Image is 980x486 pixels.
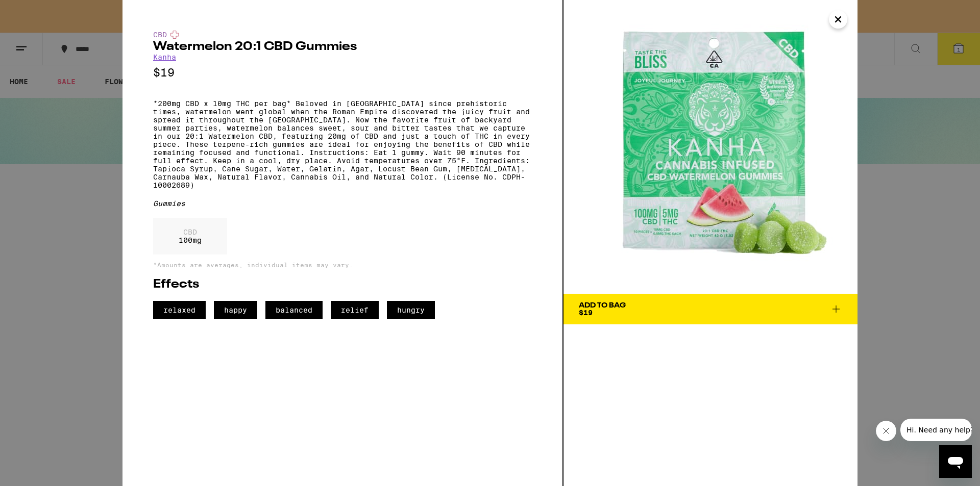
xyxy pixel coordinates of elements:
[179,228,202,236] p: CBD
[6,7,73,15] span: Hi. Need any help?
[331,301,379,319] span: relief
[939,445,972,478] iframe: Button to launch messaging window
[153,301,206,319] span: relaxed
[153,41,532,53] h2: Watermelon 20:1 CBD Gummies
[579,302,626,309] div: Add To Bag
[579,309,593,317] span: $19
[170,31,179,39] img: cbdColor.svg
[563,294,857,324] button: Add To Bag$19
[153,262,532,268] p: *Amounts are averages, individual items may vary.
[153,199,532,208] div: Gummies
[153,218,227,254] div: 100 mg
[387,301,435,319] span: hungry
[153,66,532,79] p: $19
[900,419,972,441] iframe: Message from company
[829,10,847,29] button: Close
[214,301,257,319] span: happy
[153,99,532,189] p: *200mg CBD x 10mg THC per bag* Beloved in [GEOGRAPHIC_DATA] since prehistoric times, watermelon w...
[876,421,896,441] iframe: Close message
[153,278,532,291] h2: Effects
[153,53,176,61] a: Kanha
[265,301,323,319] span: balanced
[153,31,532,39] div: CBD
